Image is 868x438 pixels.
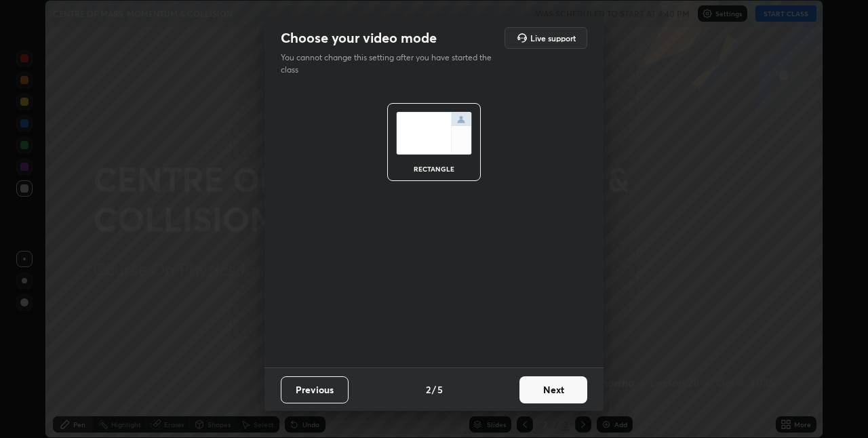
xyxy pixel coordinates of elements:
button: Previous [281,376,349,403]
button: Next [519,376,587,403]
h4: / [432,382,436,397]
div: rectangle [407,165,461,172]
h4: 5 [437,382,443,397]
h5: Live support [530,34,576,42]
h2: Choose your video mode [281,29,437,47]
img: normalScreenIcon.ae25ed63.svg [396,112,472,155]
h4: 2 [426,382,431,397]
p: You cannot change this setting after you have started the class [281,52,500,76]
